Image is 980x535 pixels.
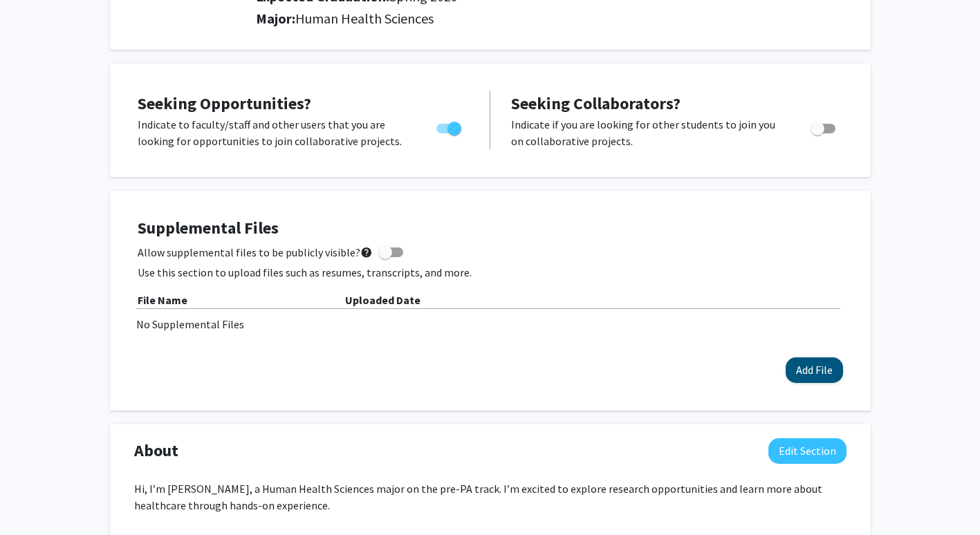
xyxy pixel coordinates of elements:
p: Hi, I’m [PERSON_NAME], a Human Health Sciences major on the pre-PA track. I’m excited to explore ... [134,480,847,514]
p: Indicate if you are looking for other students to join you on collaborative projects. [511,116,784,149]
p: Use this section to upload files such as resumes, transcripts, and more. [138,264,843,281]
span: Seeking Collaborators? [511,93,681,114]
span: About [134,438,178,463]
span: Seeking Opportunities? [138,93,311,114]
iframe: Chat [10,473,59,525]
b: Uploaded Date [345,293,420,307]
button: Add File [786,357,843,383]
p: Indicate to faculty/staff and other users that you are looking for opportunities to join collabor... [138,116,410,149]
span: Allow supplemental files to be publicly visible? [138,244,373,261]
mat-icon: help [360,244,373,261]
div: No Supplemental Files [136,316,844,332]
b: File Name [138,293,187,307]
button: Edit About [768,438,847,464]
div: Toggle [805,116,843,137]
h4: Supplemental Files [138,218,843,238]
h2: Major: [256,10,846,27]
span: Human Health Sciences [295,10,434,27]
div: Toggle [431,116,469,137]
